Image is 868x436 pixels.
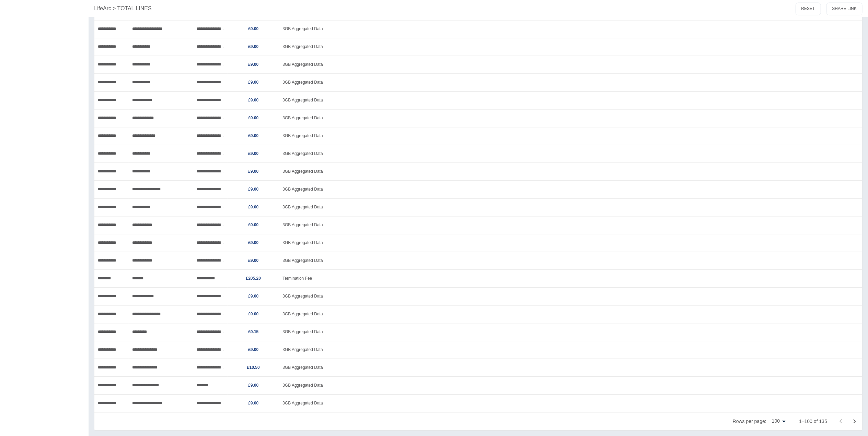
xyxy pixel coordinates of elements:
[279,394,862,412] div: 3GB Aggregated Data
[279,38,862,56] div: 3GB Aggregated Data
[279,127,862,145] div: 3GB Aggregated Data
[248,116,258,120] a: £9.00
[279,145,862,162] div: 3GB Aggregated Data
[248,258,258,263] a: £9.00
[279,269,862,287] div: Termination Fee
[248,187,258,192] a: £9.00
[279,180,862,198] div: 3GB Aggregated Data
[248,401,258,405] a: £9.00
[248,205,258,209] a: £9.00
[113,4,116,13] p: >
[248,80,258,85] a: £9.00
[248,240,258,245] a: £9.00
[279,376,862,394] div: 3GB Aggregated Data
[769,416,788,426] div: 100
[117,4,151,13] a: TOTAL LINES
[279,20,862,38] div: 3GB Aggregated Data
[94,4,111,13] a: LifeArc
[248,294,258,299] a: £9.00
[279,323,862,341] div: 3GB Aggregated Data
[248,133,258,138] a: £9.00
[248,222,258,227] a: £9.00
[279,287,862,305] div: 3GB Aggregated Data
[248,383,258,388] a: £9.00
[796,2,821,15] button: RESET
[279,91,862,109] div: 3GB Aggregated Data
[279,56,862,73] div: 3GB Aggregated Data
[848,414,861,428] button: Go to next page
[247,365,260,370] a: £10.50
[248,169,258,174] a: £9.00
[279,109,862,127] div: 3GB Aggregated Data
[279,234,862,252] div: 3GB Aggregated Data
[279,305,862,323] div: 3GB Aggregated Data
[279,73,862,91] div: 3GB Aggregated Data
[246,276,261,281] a: £205.20
[279,359,862,376] div: 3GB Aggregated Data
[826,2,863,15] button: SHARE LINK
[279,162,862,180] div: 3GB Aggregated Data
[248,347,258,352] a: £9.00
[799,418,827,425] p: 1–100 of 135
[248,329,258,334] a: £9.15
[279,252,862,269] div: 3GB Aggregated Data
[279,198,862,216] div: 3GB Aggregated Data
[248,26,258,31] a: £9.00
[248,151,258,156] a: £9.00
[248,62,258,67] a: £9.00
[279,341,862,359] div: 3GB Aggregated Data
[733,418,766,425] p: Rows per page:
[248,312,258,316] a: £9.00
[248,44,258,49] a: £9.00
[248,98,258,102] a: £9.00
[279,216,862,234] div: 3GB Aggregated Data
